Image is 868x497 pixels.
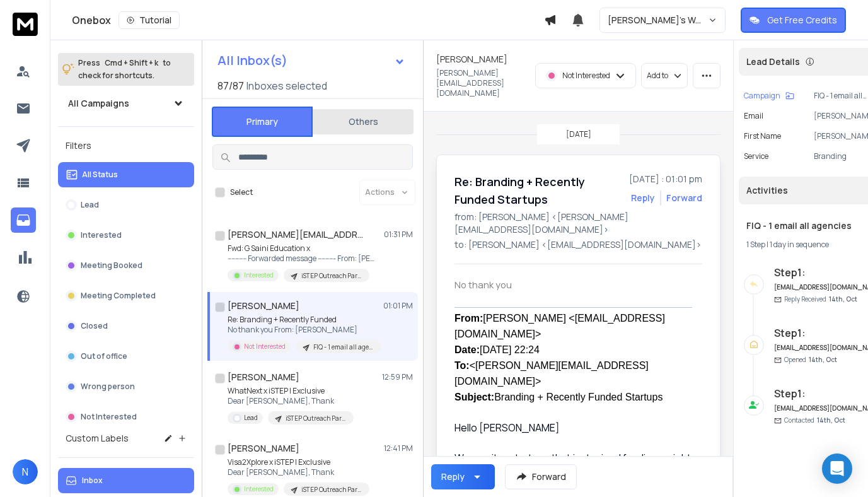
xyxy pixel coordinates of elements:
[784,416,845,425] p: Contacted
[301,485,362,494] p: iSTEP Outreach Partner
[454,344,480,355] b: Date:
[228,457,369,467] p: Visa2Xplore x iSTEP | Exclusive
[78,57,171,82] p: Press to check for shortcuts.
[454,173,622,208] h1: Re: Branding + Recently Funded Startups
[207,48,415,73] button: All Inbox(s)
[436,68,528,98] p: [PERSON_NAME][EMAIL_ADDRESS][DOMAIN_NAME]
[82,170,118,180] p: All Status
[58,253,194,278] button: Meeting Booked
[454,313,665,402] span: [PERSON_NAME] <[EMAIL_ADDRESS][DOMAIN_NAME]> [DATE] 22:24 <[PERSON_NAME][EMAIL_ADDRESS][DOMAIN_NA...
[746,56,800,68] p: Lead Details
[784,295,857,304] p: Reply Received
[81,230,122,240] p: Interested
[741,8,846,33] button: Get Free Credits
[454,211,702,236] p: from: [PERSON_NAME] <[PERSON_NAME][EMAIL_ADDRESS][DOMAIN_NAME]>
[228,254,379,264] p: ---------- Forwarded message --------- From: [PERSON_NAME]
[744,151,768,161] p: service
[454,392,494,402] b: Subject:
[230,187,253,197] label: Select
[217,78,244,93] span: 87 / 87
[746,239,765,250] span: 1 Step
[81,260,142,271] p: Meeting Booked
[217,54,287,67] h1: All Inbox(s)
[81,412,137,422] p: Not Interested
[228,300,299,312] h1: [PERSON_NAME]
[228,243,379,254] p: Fwd: G Saini Education x
[58,283,194,308] button: Meeting Completed
[228,228,366,241] h1: [PERSON_NAME][EMAIL_ADDRESS][DOMAIN_NAME]
[286,414,346,423] p: iSTEP Outreach Partner
[454,360,470,371] b: To:
[313,342,374,352] p: FIQ - 1 email all agencies
[66,432,129,445] h3: Custom Labels
[58,313,194,339] button: Closed
[382,372,413,382] p: 12:59 PM
[744,91,794,101] button: Campaign
[784,355,837,365] p: Opened
[631,192,655,204] button: Reply
[454,238,702,251] p: to: [PERSON_NAME] <[EMAIL_ADDRESS][DOMAIN_NAME]>
[228,467,369,477] p: Dear [PERSON_NAME], Thank
[431,464,495,489] button: Reply
[68,97,129,110] h1: All Campaigns
[505,464,577,489] button: Forward
[58,137,194,155] h3: Filters
[436,53,507,66] h1: [PERSON_NAME]
[383,301,413,311] p: 01:01 PM
[313,108,414,136] button: Others
[212,107,313,137] button: Primary
[13,459,38,484] button: N
[244,342,286,351] p: Not Interested
[58,223,194,248] button: Interested
[58,374,194,399] button: Wrong person
[81,351,127,361] p: Out of office
[82,476,103,486] p: Inbox
[629,173,702,185] p: [DATE] : 01:01 pm
[744,111,763,121] p: Email
[72,11,544,29] div: Onebox
[58,192,194,218] button: Lead
[228,386,354,396] p: WhatNext x iSTEP | Exclusive
[384,230,413,240] p: 01:31 PM
[58,91,194,116] button: All Campaigns
[58,468,194,493] button: Inbox
[58,404,194,430] button: Not Interested
[744,131,781,141] p: First Name
[81,200,99,210] p: Lead
[58,162,194,187] button: All Status
[829,295,857,303] span: 14th, Oct
[81,321,108,331] p: Closed
[817,416,845,424] span: 14th, Oct
[454,278,512,291] span: No thank you
[244,271,274,280] p: Interested
[103,56,160,70] span: Cmd + Shift + k
[454,420,692,435] p: Hello [PERSON_NAME]
[744,91,780,101] p: Campaign
[81,291,156,301] p: Meeting Completed
[301,271,362,281] p: iSTEP Outreach Partner
[384,443,413,453] p: 12:41 PM
[228,442,299,455] h1: [PERSON_NAME]
[608,14,708,26] p: [PERSON_NAME]'s Workspace
[228,315,379,325] p: Re: Branding + Recently Funded
[81,382,135,392] p: Wrong person
[562,71,610,81] p: Not Interested
[770,239,829,250] span: 1 day in sequence
[244,413,258,423] p: Lead
[228,371,299,383] h1: [PERSON_NAME]
[58,344,194,369] button: Out of office
[566,129,591,139] p: [DATE]
[454,313,483,324] span: From:
[228,325,379,335] p: No thank you From: [PERSON_NAME]
[454,450,692,481] p: We monitor startups that just raised funding — right when they’re looking for Branding partners l...
[119,11,180,29] button: Tutorial
[228,396,354,406] p: Dear [PERSON_NAME], Thank
[666,192,702,204] div: Forward
[441,471,465,483] div: Reply
[767,14,837,26] p: Get Free Credits
[246,78,327,93] h3: Inboxes selected
[244,484,274,494] p: Interested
